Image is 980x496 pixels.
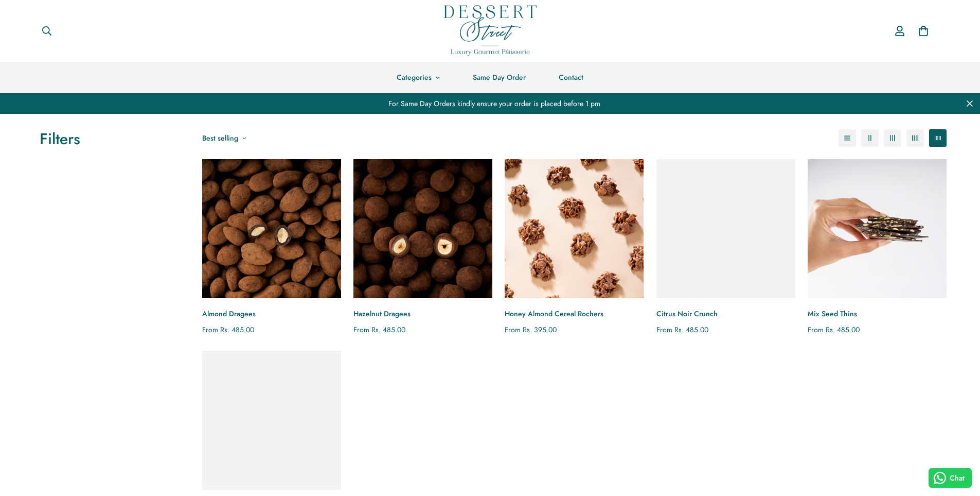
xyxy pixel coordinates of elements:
[456,62,542,93] a: Same Day Order
[929,129,947,147] button: 5-column
[861,129,879,147] button: 2-column
[380,62,456,93] a: Categories
[353,324,405,335] span: From Rs. 485.00
[202,133,238,144] span: Best selling
[353,309,492,319] a: Hazelnut Dragees
[929,468,972,488] button: Chat
[839,129,856,147] button: 1-column
[505,309,644,319] a: Honey Almond Cereal Rochers
[950,473,965,484] span: Chat
[505,159,644,298] a: Honey Almond Cereal Rochers
[444,5,537,56] img: Dessert Street
[202,309,341,319] a: Almond Dragees
[33,20,60,42] button: Search
[808,309,947,319] a: Mix Seed Thins
[808,324,860,335] span: From Rs. 485.00
[8,93,972,114] div: For Same Day Orders kindly ensure your order is placed before 1 pm
[40,129,182,149] h3: Filters
[888,16,912,46] a: Account
[353,159,492,298] a: Hazelnut Dragees
[656,309,795,319] a: Citrus Noir Crunch
[912,19,935,43] a: 0
[656,324,708,335] span: From Rs. 485.00
[202,351,341,490] a: 70% Dark Almond Sea Salt Thins
[884,129,901,147] button: 3-column
[656,159,795,298] a: Citrus Noir Crunch
[505,324,557,335] span: From Rs. 395.00
[808,159,947,298] a: Mix Seed Thins
[202,159,341,298] a: Almond Dragees
[542,62,600,93] a: Contact
[202,324,254,335] span: From Rs. 485.00
[906,129,924,147] button: 4-column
